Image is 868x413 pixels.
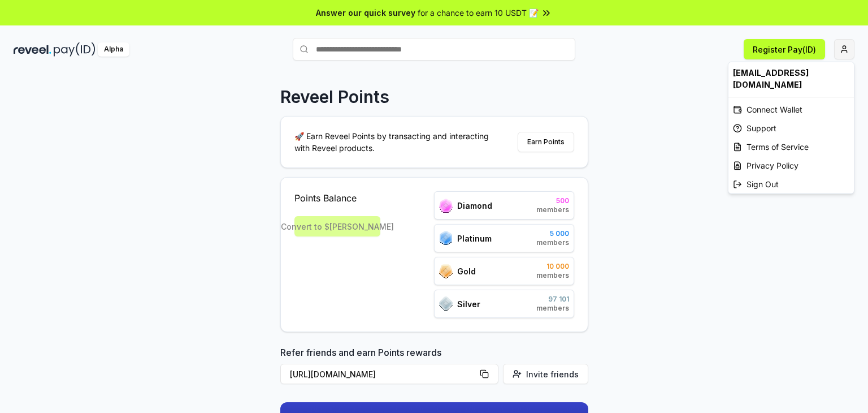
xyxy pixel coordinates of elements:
[728,156,854,175] a: Privacy Policy
[728,175,854,193] div: Sign Out
[728,62,854,95] div: [EMAIL_ADDRESS][DOMAIN_NAME]
[728,137,854,156] a: Terms of Service
[728,100,854,119] div: Connect Wallet
[728,119,854,137] a: Support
